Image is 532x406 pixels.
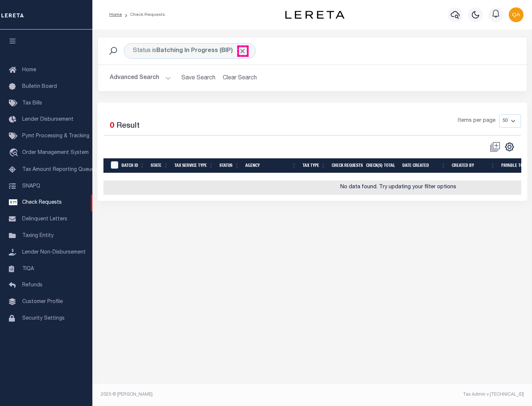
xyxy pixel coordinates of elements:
[22,101,42,106] span: Tax Bills
[119,158,148,173] th: Batch Id: activate to sort column ascending
[22,134,89,139] span: Pymt Processing & Tracking
[148,158,171,173] th: State: activate to sort column ascending
[109,13,122,17] a: Home
[177,71,220,85] button: Save Search
[239,47,246,55] span: Click to Remove
[509,7,524,22] img: svg+xml;base64,PHN2ZyB4bWxucz0iaHR0cDovL3d3dy53My5vcmcvMjAwMC9zdmciIHBvaW50ZXItZXZlbnRzPSJub25lIi...
[458,117,495,125] span: Items per page
[216,158,242,173] th: Status: activate to sort column ascending
[449,158,498,173] th: Created By: activate to sort column ascending
[22,84,57,89] span: Bulletin Board
[242,158,300,173] th: Agency: activate to sort column ascending
[300,158,329,173] th: Tax Type: activate to sort column ascending
[22,68,36,73] span: Home
[124,43,256,59] div: Status is
[399,158,449,173] th: Date Created: activate to sort column ascending
[122,11,165,18] li: Check Requests
[22,183,40,189] span: SNAPQ
[318,391,524,398] div: Tax Admin v.[TECHNICAL_ID]
[22,233,54,238] span: Taxing Entity
[22,316,65,321] span: Security Settings
[22,200,62,205] span: Check Requests
[156,48,246,54] b: Batching In Progress (BIP)
[110,122,114,130] span: 0
[220,71,260,85] button: Clear Search
[110,71,171,85] button: Advanced Search
[22,266,34,271] span: TIQA
[22,250,86,255] span: Lender Non-Disbursement
[22,217,67,222] span: Delinquent Letters
[329,158,363,173] th: Check Requests
[22,117,74,122] span: Lender Disbursement
[22,283,42,288] span: Refunds
[22,150,89,155] span: Order Management System
[363,158,399,173] th: Check(s) Total
[116,120,140,132] label: Result
[171,158,216,173] th: Tax Service Type: activate to sort column ascending
[22,299,63,304] span: Customer Profile
[9,148,21,158] i: travel_explore
[285,11,344,19] img: logo-dark.svg
[22,167,94,172] span: Tax Amount Reporting Queue
[95,391,313,398] div: 2025 © [PERSON_NAME].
